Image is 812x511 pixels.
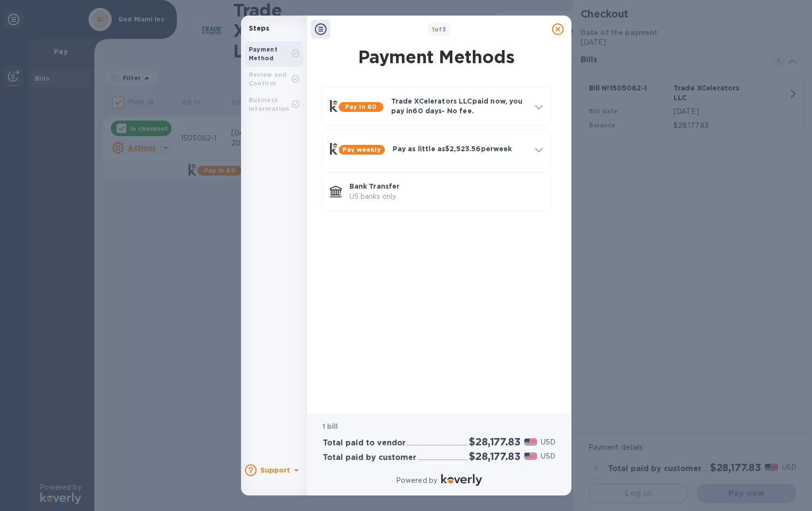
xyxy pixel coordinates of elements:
p: USD [541,437,555,447]
b: 1 bill [323,423,338,430]
img: Logo [441,474,482,486]
h2: $28,177.83 [469,436,520,448]
img: USD [524,439,537,445]
h3: Total paid by customer [323,453,416,462]
b: Payment Method [249,46,278,62]
p: Bank Transfer [349,181,543,191]
b: Business Information [249,96,290,112]
b: Pay weekly [343,146,381,153]
b: Steps [249,24,270,32]
b: Review and Confirm [249,71,287,87]
img: USD [524,453,537,459]
p: Trade XCelerators LLC paid now, you pay in 60 days - No fee. [391,96,527,116]
b: Support [260,466,291,474]
h3: Total paid to vendor [323,439,406,448]
p: USD [541,451,555,461]
h1: Payment Methods [320,47,553,67]
p: Pay as little as $2,523.56 per week [393,144,527,154]
p: Powered by [396,476,437,486]
p: US banks only. [349,192,543,202]
b: of 3 [432,26,447,33]
h2: $28,177.83 [469,450,520,462]
b: Pay in 60 [345,103,377,110]
span: 1 [432,26,434,33]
